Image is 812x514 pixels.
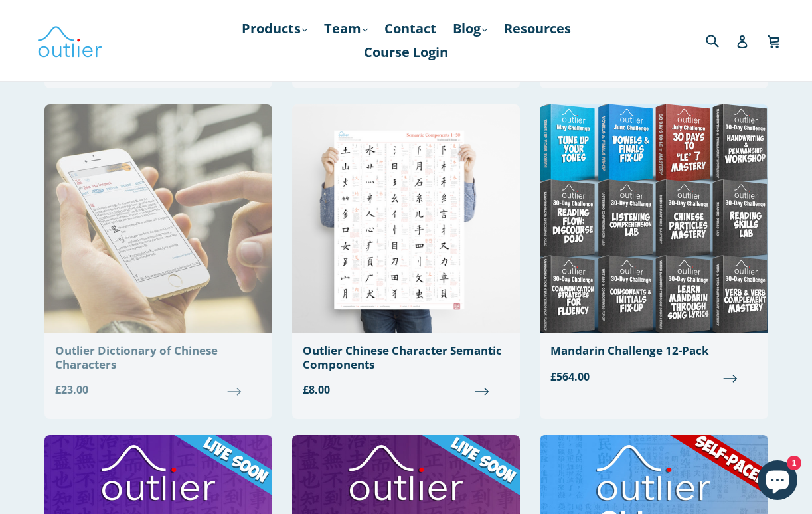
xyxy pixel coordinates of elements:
a: Outlier Dictionary of Chinese Characters £23.00 [44,104,272,408]
span: £23.00 [55,382,262,398]
img: Outlier Chinese Character Semantic Components [292,104,520,333]
img: Outlier Dictionary of Chinese Characters Outlier Linguistics [44,104,272,333]
a: Course Login [357,41,455,64]
input: Search [702,27,739,54]
inbox-online-store-chat: Shopify online store chat [754,460,801,503]
a: Mandarin Challenge 12-Pack £564.00 [540,104,768,394]
img: Mandarin Challenge 12-Pack [540,104,768,333]
a: Contact [378,17,443,41]
a: Products [235,17,314,41]
img: Outlier Linguistics [37,21,103,60]
a: Outlier Chinese Character Semantic Components £8.00 [292,104,520,408]
div: Mandarin Challenge 12-Pack [550,344,757,357]
a: Blog [446,17,494,41]
span: £564.00 [550,369,757,385]
div: Outlier Chinese Character Semantic Components [303,344,509,371]
span: £8.00 [303,382,509,398]
div: Outlier Dictionary of Chinese Characters [55,344,262,371]
a: Resources [497,17,578,41]
a: Team [317,17,374,41]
